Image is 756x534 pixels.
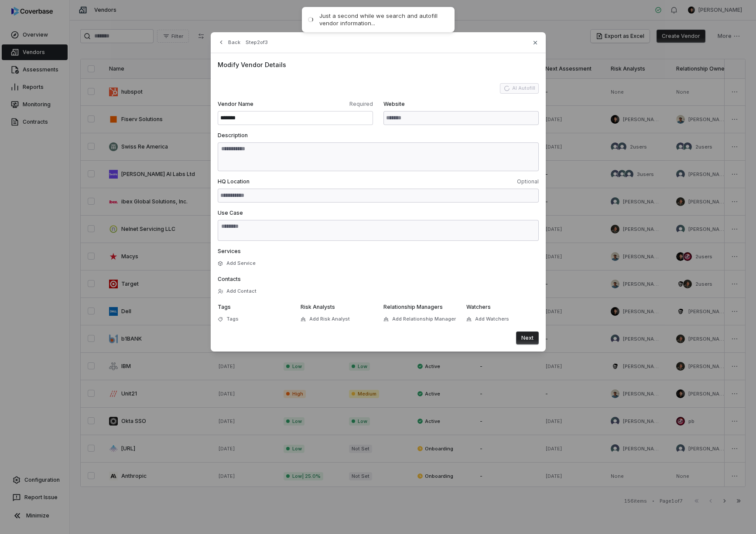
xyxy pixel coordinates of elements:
span: Add Relationship Manager [392,316,456,322]
span: Tags [218,304,231,310]
button: Next [516,331,539,345]
div: Just a second while we search and autofill vendor information... [319,12,446,27]
span: Website [383,101,539,108]
span: Risk Analysts [301,304,335,310]
span: HQ Location [218,178,376,185]
button: Add Contact [215,284,259,299]
button: Add Service [215,256,258,271]
span: Use Case [218,210,243,216]
span: Relationship Managers [383,304,443,310]
span: Description [218,132,248,139]
span: Watchers [466,304,491,310]
span: Optional [380,178,539,185]
span: Vendor Name [218,101,294,108]
span: Required [297,101,373,108]
button: Add Watchers [464,311,512,327]
span: Contacts [218,276,241,282]
span: Modify Vendor Details [218,60,539,69]
span: Step 2 of 3 [246,39,268,46]
span: Tags [226,316,239,322]
span: Add Risk Analyst [309,316,350,322]
button: Back [215,34,243,50]
span: Services [218,248,241,254]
